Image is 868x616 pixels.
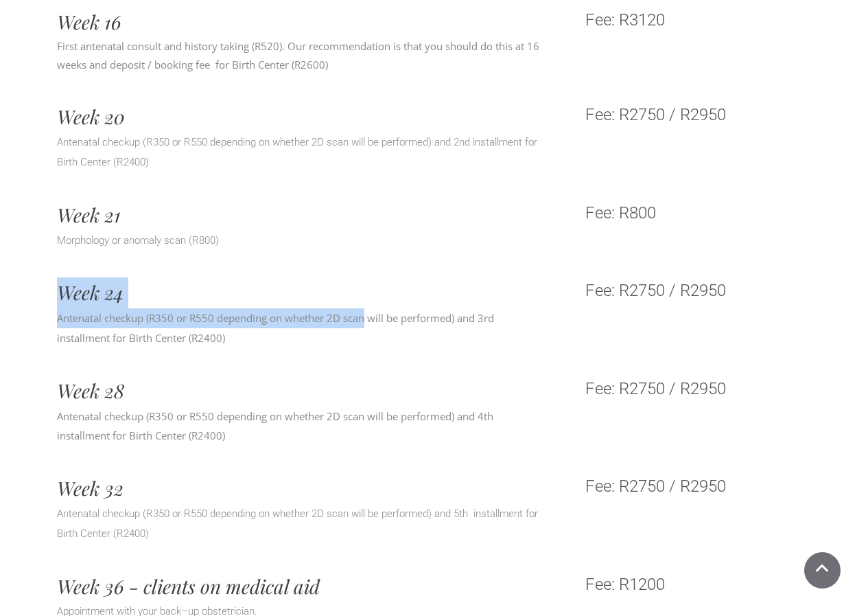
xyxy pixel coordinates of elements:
span: Fee: R3120 [585,10,665,30]
a: Scroll To Top [804,552,841,589]
span: M [57,234,66,247]
span: Fee: R2750 / R2950 [585,105,726,124]
span: Week 28 [57,378,124,403]
span: Week 16 [57,9,121,34]
span: Fee: R2750 / R2950 [585,379,726,398]
span: Antenatal checkup (R350 or R550 depending on whether 2D scan will be performed) and 2nd installme... [57,136,537,168]
h3: Week 20 [57,102,548,133]
span: First antenatal consult and history taking (R520). Ou [57,39,302,53]
span: Fee: R1200 [585,575,665,594]
h3: Week 21 [57,200,510,231]
span: Fee: R2750 / R2950 [585,477,726,496]
span: Antenatal checkup (R350 or R550 depending on whether 2D scan will be performed) and 3rd installme... [57,311,494,345]
span: Antenatal checkup (R350 or R550 depending on whether 2D scan will be performed) and 5th installme... [57,507,538,540]
h3: Week 36 - clients on medical aid [57,571,548,602]
span: Fee: R800 [585,203,656,223]
span: Fee: R2750 / R2950 [585,281,726,300]
span: Week 24 [57,280,124,305]
h3: Week 32 [57,473,548,504]
span: Antenatal checkup (R350 or R550 depending on whether 2D scan will be performed) and 4th installme... [57,409,493,443]
span: orphology or anomaly scan (R800) [66,234,219,247]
